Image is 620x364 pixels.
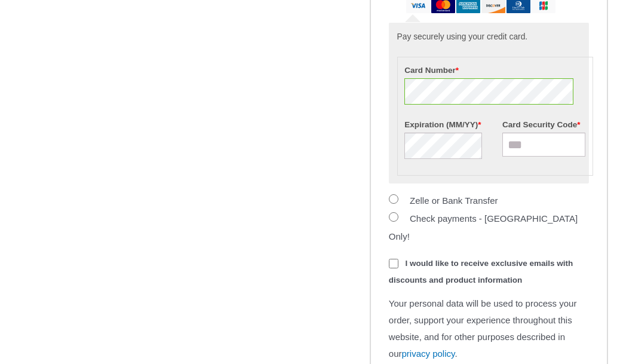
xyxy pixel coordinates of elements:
[410,195,498,206] label: Zelle or Bank Transfer
[502,117,585,133] label: Card Security Code
[389,259,573,285] span: I would like to receive exclusive emails with discounts and product information
[397,57,593,176] fieldset: Payment Info
[404,62,585,78] label: Card Number
[389,259,398,268] input: I would like to receive exclusive emails with discounts and product information
[389,213,578,241] label: Check payments - [GEOGRAPHIC_DATA] Only!
[404,117,487,133] label: Expiration (MM/YY)
[389,295,589,362] p: Your personal data will be used to process your order, support your experience throughout this we...
[397,31,581,44] p: Pay securely using your credit card.
[402,348,455,359] a: privacy policy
